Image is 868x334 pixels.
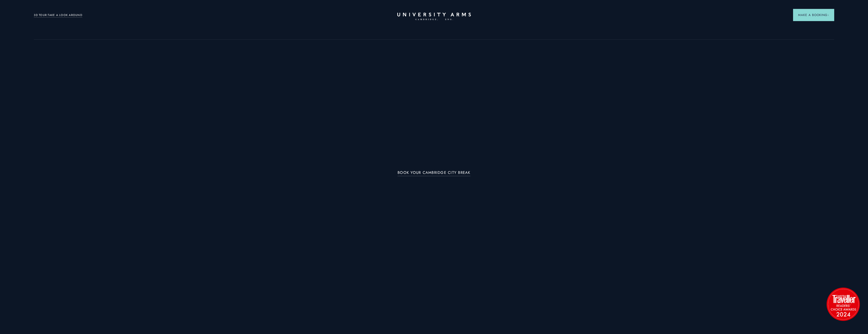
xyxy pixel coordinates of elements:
[793,9,834,21] button: Make a BookingArrow icon
[398,171,470,176] a: BOOK YOUR CAMBRIDGE CITY BREAK
[34,13,82,18] a: 3D TOUR:TAKE A LOOK AROUND
[397,13,471,21] a: Home
[824,285,862,323] img: image-2524eff8f0c5d55edbf694693304c4387916dea5-1501x1501-png
[827,14,829,16] img: Arrow icon
[798,13,829,17] span: Make a Booking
